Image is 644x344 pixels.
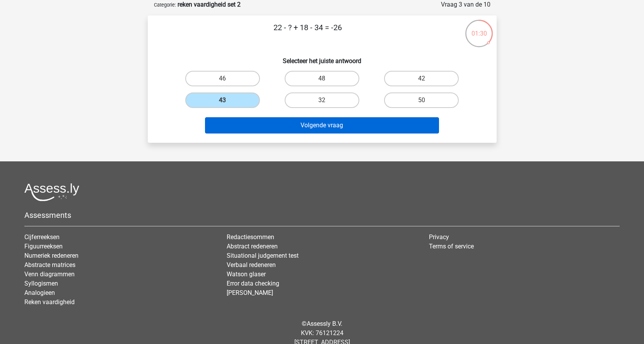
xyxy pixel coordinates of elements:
[227,261,276,269] a: Verbaal redeneren
[227,252,299,259] a: Situational judgement test
[205,117,439,133] button: Volgende vraag
[227,243,278,250] a: Abstract redeneren
[24,252,79,259] a: Numeriek redeneren
[24,261,75,269] a: Abstracte matrices
[227,289,273,296] a: [PERSON_NAME]
[227,280,279,287] a: Error data checking
[429,243,474,250] a: Terms of service
[24,270,75,278] a: Venn diagrammen
[24,298,75,306] a: Reken vaardigheid
[24,243,63,250] a: Figuurreeksen
[384,71,459,86] label: 42
[160,22,455,45] p: 22 - ? + 18 - 34 = -26
[24,183,79,201] img: Assessly logo
[307,320,342,327] a: Assessly B.V.
[178,1,241,8] strong: reken vaardigheid set 2
[24,211,620,220] h5: Assessments
[227,233,274,241] a: Redactiesommen
[24,280,58,287] a: Syllogismen
[285,92,359,108] label: 32
[24,289,55,296] a: Analogieen
[227,270,266,278] a: Watson glaser
[185,92,260,108] label: 43
[154,2,176,8] small: Categorie:
[185,71,260,86] label: 46
[24,233,60,241] a: Cijferreeksen
[384,92,459,108] label: 50
[160,51,484,65] h6: Selecteer het juiste antwoord
[465,19,494,38] div: 01:30
[285,71,359,86] label: 48
[429,233,449,241] a: Privacy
